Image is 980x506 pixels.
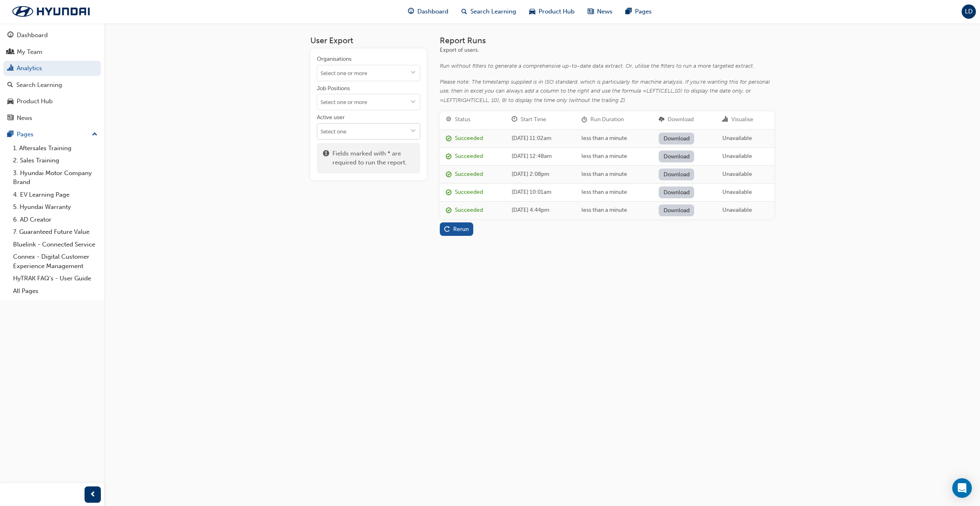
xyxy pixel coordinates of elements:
div: Please note: The timestamp supplied is in ISO standard, which is particularly for machine analysi... [440,78,774,105]
div: [DATE] 11:02am [512,134,569,143]
a: car-iconProduct Hub [523,3,581,20]
a: Download [659,204,694,216]
span: search-icon [7,82,13,89]
a: Search Learning [3,78,101,93]
span: guage-icon [7,32,13,39]
span: down-icon [410,70,416,77]
span: Dashboard [417,7,448,16]
div: Succeeded [455,152,483,161]
span: Unavailable [722,206,752,213]
span: clock-icon [512,116,517,123]
a: 6. AD Creator [10,213,101,226]
span: Unavailable [722,189,752,195]
span: report_succeeded-icon [446,135,452,142]
div: Dashboard [17,31,48,40]
div: [DATE] 2:08pm [512,170,569,179]
div: Visualise [731,115,753,124]
a: 2. Sales Training [10,154,101,167]
div: Pages [17,130,33,139]
div: My Team [17,47,42,57]
a: Connex - Digital Customer Experience Management [10,251,101,272]
span: Unavailable [722,135,752,142]
a: My Team [3,44,101,60]
div: Active user [317,113,345,122]
input: Active usertoggle menu [317,124,420,139]
div: Download [668,115,694,124]
span: news-icon [588,7,594,17]
span: Unavailable [722,153,752,160]
div: Rerun [453,226,469,233]
div: Organisations [317,55,352,63]
a: Dashboard [3,28,101,43]
span: pages-icon [626,7,632,17]
input: Job Positionstoggle menu [317,94,420,110]
span: search-icon [461,7,467,17]
span: down-icon [410,99,416,106]
a: Product Hub [3,94,101,109]
a: search-iconSearch Learning [455,3,523,20]
div: less than a minute [581,206,647,215]
span: prev-icon [90,490,96,500]
div: less than a minute [581,152,647,161]
a: pages-iconPages [619,3,658,20]
a: 1. Aftersales Training [10,142,101,155]
div: Run without filters to generate a comprehensive up-to-date data extract. Or, utilise the filters ... [440,62,774,71]
div: Job Positions [317,84,350,93]
span: news-icon [7,115,13,122]
span: duration-icon [581,116,587,123]
span: car-icon [529,7,535,17]
div: [DATE] 10:01am [512,188,569,197]
span: News [597,7,612,16]
span: down-icon [410,128,416,135]
a: News [3,111,101,126]
button: DashboardMy TeamAnalyticsSearch LearningProduct HubNews [3,26,101,127]
button: Rerun [440,222,474,236]
span: report_succeeded-icon [446,171,452,178]
span: guage-icon [408,7,414,17]
span: pages-icon [7,131,13,138]
span: chart-icon [7,65,13,72]
span: car-icon [7,98,13,105]
a: Download [659,133,694,144]
a: news-iconNews [581,3,619,20]
a: Download [659,169,694,180]
button: toggle menu [407,94,420,110]
div: [DATE] 4:44pm [512,206,569,215]
span: replay-icon [444,226,450,233]
a: Bluelink - Connected Service [10,238,101,251]
button: Pages [3,127,101,142]
div: Succeeded [455,188,483,197]
span: LD [965,7,973,16]
div: less than a minute [581,134,647,143]
a: All Pages [10,285,101,297]
div: Succeeded [455,206,483,215]
div: Open Intercom Messenger [952,478,972,498]
span: Fields marked with * are required to run the report. [332,149,414,167]
img: Trak [4,3,98,20]
div: less than a minute [581,170,647,179]
span: report_succeeded-icon [446,207,452,214]
a: guage-iconDashboard [401,3,455,20]
div: Product Hub [17,97,53,106]
span: up-icon [92,129,98,140]
div: Succeeded [455,134,483,143]
span: Export of users. [440,47,479,53]
input: Organisationstoggle menu [317,65,420,81]
h3: User Export [310,36,427,45]
span: report_succeeded-icon [446,153,452,160]
div: Run Duration [590,115,624,124]
div: less than a minute [581,188,647,197]
div: [DATE] 12:48am [512,152,569,161]
a: HyTRAK FAQ's - User Guide [10,272,101,285]
h3: Report Runs [440,36,774,45]
a: Download [659,151,694,162]
span: exclaim-icon [323,149,329,167]
div: Status [455,115,470,124]
div: News [17,113,32,123]
a: 7. Guaranteed Future Value [10,226,101,238]
a: Analytics [3,61,101,76]
span: Search Learning [470,7,516,16]
div: Start Time [521,115,546,124]
button: LD [962,4,976,19]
